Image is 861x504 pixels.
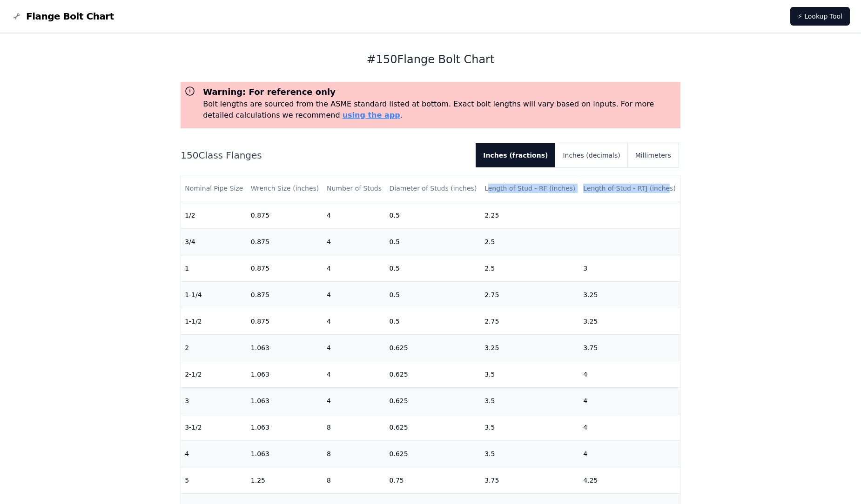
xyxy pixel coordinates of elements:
[386,414,481,440] td: 0.625
[11,11,22,22] img: Flange Bolt Chart Logo
[579,440,680,467] td: 4
[181,255,247,281] td: 1
[386,228,481,255] td: 0.5
[481,228,579,255] td: 2.5
[247,308,323,334] td: 0.875
[481,387,579,414] td: 3.5
[323,255,386,281] td: 4
[386,202,481,228] td: 0.5
[790,7,850,26] a: ⚡ Lookup Tool
[323,334,386,361] td: 4
[579,308,680,334] td: 3.25
[323,308,386,334] td: 4
[476,143,555,167] button: Inches (fractions)
[343,111,400,119] a: using the app
[579,387,680,414] td: 4
[579,175,680,202] th: Length of Stud - RTJ (inches)
[181,387,247,414] td: 3
[555,143,627,167] button: Inches (decimals)
[247,440,323,467] td: 1.063
[628,143,679,167] button: Millimeters
[181,149,468,162] h2: 150 Class Flanges
[323,361,386,387] td: 4
[579,414,680,440] td: 4
[481,467,579,493] td: 3.75
[181,202,247,228] td: 1/2
[247,334,323,361] td: 1.063
[386,334,481,361] td: 0.625
[386,467,481,493] td: 0.75
[247,387,323,414] td: 1.063
[181,281,247,308] td: 1-1/4
[386,308,481,334] td: 0.5
[481,202,579,228] td: 2.25
[481,361,579,387] td: 3.5
[181,228,247,255] td: 3/4
[181,414,247,440] td: 3-1/2
[247,202,323,228] td: 0.875
[579,361,680,387] td: 4
[481,334,579,361] td: 3.25
[181,334,247,361] td: 2
[247,281,323,308] td: 0.875
[481,308,579,334] td: 2.75
[323,281,386,308] td: 4
[579,281,680,308] td: 3.25
[203,99,677,121] p: Bolt lengths are sourced from the ASME standard listed at bottom. Exact bolt lengths will vary ba...
[11,10,114,23] a: Flange Bolt Chart LogoFlange Bolt Chart
[323,414,386,440] td: 8
[181,467,247,493] td: 5
[247,467,323,493] td: 1.25
[386,440,481,467] td: 0.625
[247,228,323,255] td: 0.875
[181,175,247,202] th: Nominal Pipe Size
[181,440,247,467] td: 4
[247,361,323,387] td: 1.063
[203,86,677,99] h3: Warning: For reference only
[579,255,680,281] td: 3
[386,175,481,202] th: Diameter of Studs (inches)
[181,308,247,334] td: 1-1/2
[247,255,323,281] td: 0.875
[26,10,114,23] span: Flange Bolt Chart
[386,255,481,281] td: 0.5
[323,202,386,228] td: 4
[323,467,386,493] td: 8
[386,281,481,308] td: 0.5
[181,52,680,67] h1: # 150 Flange Bolt Chart
[247,175,323,202] th: Wrench Size (inches)
[386,387,481,414] td: 0.625
[386,361,481,387] td: 0.625
[481,281,579,308] td: 2.75
[579,334,680,361] td: 3.75
[323,387,386,414] td: 4
[579,467,680,493] td: 4.25
[481,255,579,281] td: 2.5
[323,228,386,255] td: 4
[481,175,579,202] th: Length of Stud - RF (inches)
[481,414,579,440] td: 3.5
[247,414,323,440] td: 1.063
[323,440,386,467] td: 8
[181,361,247,387] td: 2-1/2
[481,440,579,467] td: 3.5
[323,175,386,202] th: Number of Studs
